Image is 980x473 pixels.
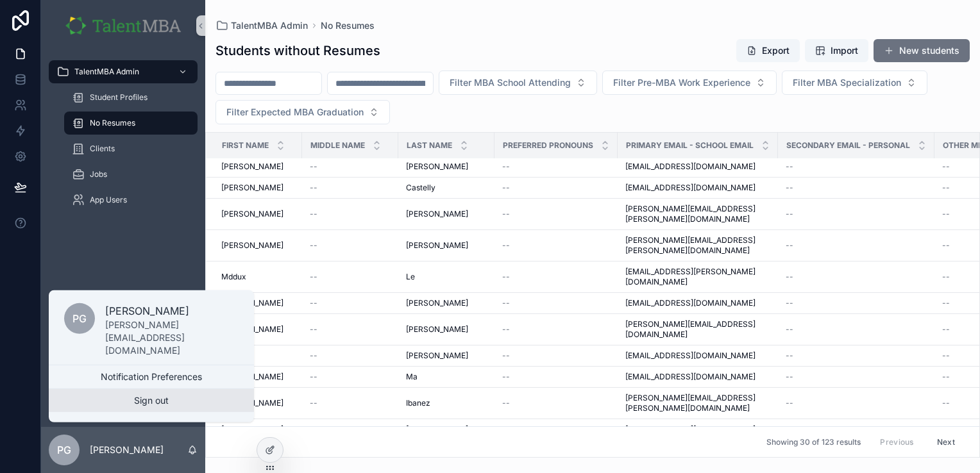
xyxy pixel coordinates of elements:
[502,272,510,282] span: --
[90,92,148,103] span: Student Profiles
[625,319,770,340] span: [PERSON_NAME][EMAIL_ADDRESS][DOMAIN_NAME]
[310,398,391,408] a: --
[90,169,107,179] span: Jobs
[49,60,198,83] a: TalentMBA Admin
[221,240,294,251] a: [PERSON_NAME]
[625,372,770,382] a: [EMAIL_ADDRESS][DOMAIN_NAME]
[450,76,571,89] span: Filter MBA School Attending
[406,272,415,282] span: Le
[502,398,510,408] span: --
[406,272,487,282] a: Le
[786,298,793,308] span: --
[72,311,87,326] span: PG
[502,351,610,361] a: --
[786,351,793,361] span: --
[57,442,71,458] span: PG
[805,39,868,62] button: Import
[221,183,294,193] a: [PERSON_NAME]
[406,372,418,382] span: Ma
[231,19,308,32] span: TalentMBA Admin
[786,240,793,251] span: --
[406,372,487,382] a: Ma
[406,351,487,361] a: [PERSON_NAME]
[407,140,452,151] span: Last Name
[766,437,861,447] span: Showing 30 of 123 results
[942,424,950,435] span: --
[49,365,254,388] button: Notification Preferences
[90,144,115,154] span: Clients
[90,444,164,456] p: [PERSON_NAME]
[64,112,198,135] a: No Resumes
[49,389,254,412] button: Sign out
[874,39,970,62] button: New students
[406,398,430,408] span: Ibanez
[831,44,858,57] span: Import
[105,303,239,319] p: [PERSON_NAME]
[406,240,487,251] a: [PERSON_NAME]
[215,42,380,60] h1: Students without Resumes
[502,183,510,193] span: --
[502,240,610,251] a: --
[786,424,927,435] a: --
[625,183,756,193] span: [EMAIL_ADDRESS][DOMAIN_NAME]
[406,398,487,408] a: Ibanez
[942,209,950,219] span: --
[502,424,610,435] a: --
[502,240,510,251] span: --
[64,188,198,212] a: App Users
[625,162,770,172] a: [EMAIL_ADDRESS][DOMAIN_NAME]
[502,183,610,193] a: --
[221,209,283,219] span: [PERSON_NAME]
[310,272,317,282] span: --
[310,140,365,151] span: Middle Name
[221,240,283,251] span: [PERSON_NAME]
[406,209,487,219] a: [PERSON_NAME]
[942,272,950,282] span: --
[502,372,510,382] span: --
[90,195,127,205] span: App Users
[625,351,756,361] span: [EMAIL_ADDRESS][DOMAIN_NAME]
[90,118,135,128] span: No Resumes
[786,209,793,219] span: --
[625,235,770,256] a: [PERSON_NAME][EMAIL_ADDRESS][PERSON_NAME][DOMAIN_NAME]
[786,372,793,382] span: --
[502,209,510,219] span: --
[439,71,597,95] button: Select Button
[502,324,510,335] span: --
[221,351,294,361] a: Trang
[310,351,317,361] span: --
[625,183,770,193] a: [EMAIL_ADDRESS][DOMAIN_NAME]
[502,398,610,408] a: --
[406,324,468,335] span: [PERSON_NAME]
[502,372,610,382] a: --
[64,86,198,109] a: Student Profiles
[942,240,950,251] span: --
[310,209,317,219] span: --
[406,209,468,219] span: [PERSON_NAME]
[625,351,770,361] a: [EMAIL_ADDRESS][DOMAIN_NAME]
[310,298,391,308] a: --
[406,424,487,435] a: [PERSON_NAME]
[226,106,364,119] span: Filter Expected MBA Graduation
[105,319,239,357] p: [PERSON_NAME][EMAIL_ADDRESS][DOMAIN_NAME]
[310,324,317,335] span: --
[221,298,294,308] a: [PERSON_NAME]
[406,298,487,308] a: [PERSON_NAME]
[221,183,283,193] span: [PERSON_NAME]
[786,240,927,251] a: --
[221,424,294,435] a: [PERSON_NAME]
[221,162,283,172] span: [PERSON_NAME]
[221,209,294,219] a: [PERSON_NAME]
[310,240,391,251] a: --
[310,324,391,335] a: --
[310,424,317,435] span: --
[786,272,927,282] a: --
[786,209,927,219] a: --
[406,324,487,335] a: [PERSON_NAME]
[221,162,294,172] a: [PERSON_NAME]
[64,163,198,186] a: Jobs
[942,324,950,335] span: --
[502,162,510,172] span: --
